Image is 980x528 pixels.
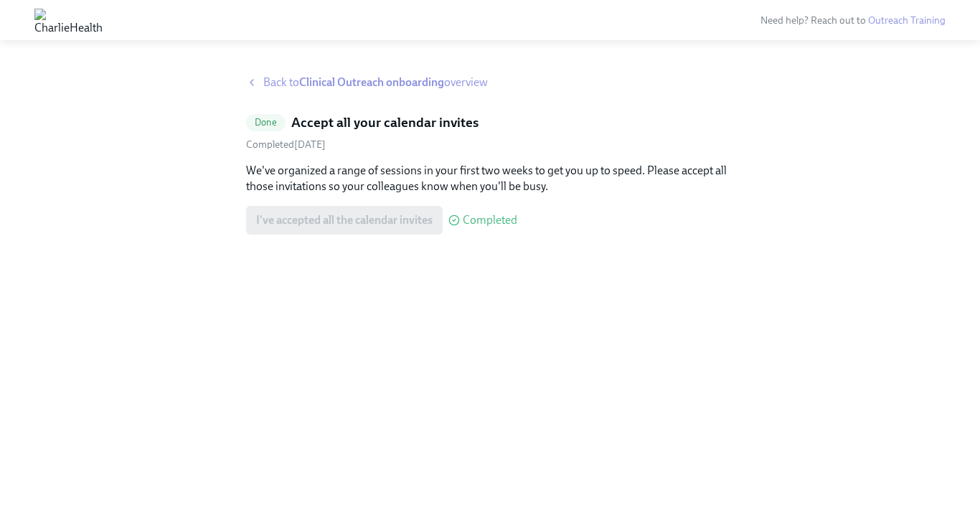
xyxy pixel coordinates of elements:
[246,163,734,194] p: We've organized a range of sessions in your first two weeks to get you up to speed. Please accept...
[463,214,517,226] span: Completed
[34,9,103,32] img: CharlieHealth
[299,75,444,89] strong: Clinical Outreach onboarding
[291,113,479,132] h5: Accept all your calendar invites
[246,138,326,151] span: Monday, August 18th 2025, 5:14 pm
[246,117,286,128] span: Done
[263,75,488,90] span: Back to overview
[246,75,734,90] a: Back toClinical Outreach onboardingoverview
[760,14,946,27] span: Need help? Reach out to
[868,14,946,27] a: Outreach Training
